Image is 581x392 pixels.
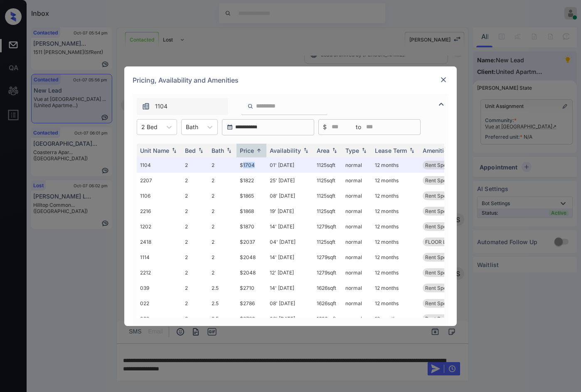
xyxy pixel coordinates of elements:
[197,147,205,153] img: sorting
[372,280,419,296] td: 12 months
[266,311,313,326] td: 08' [DATE]
[342,280,372,296] td: normal
[330,147,339,153] img: sorting
[356,122,361,132] span: to
[425,162,458,168] span: Rent Special 1
[240,147,254,154] div: Price
[342,188,372,203] td: normal
[266,234,313,250] td: 04' [DATE]
[137,280,182,296] td: 039
[342,250,372,265] td: normal
[372,219,419,234] td: 12 months
[137,219,182,234] td: 1202
[185,147,196,154] div: Bed
[182,188,208,203] td: 2
[360,147,368,153] img: sorting
[208,296,236,311] td: 2.5
[323,122,327,132] span: $
[313,188,342,203] td: 1125 sqft
[425,269,458,276] span: Rent Special 1
[236,280,266,296] td: $2710
[436,99,446,109] img: icon-zuma
[372,157,419,173] td: 12 months
[208,219,236,234] td: 2
[302,147,310,153] img: sorting
[236,203,266,219] td: $1868
[140,147,169,154] div: Unit Name
[182,250,208,265] td: 2
[225,147,233,153] img: sorting
[425,223,458,230] span: Rent Special 1
[372,234,419,250] td: 12 months
[372,203,419,219] td: 12 months
[372,250,419,265] td: 12 months
[372,311,419,326] td: 12 months
[266,157,313,173] td: 01' [DATE]
[266,296,313,311] td: 08' [DATE]
[236,296,266,311] td: $2786
[372,188,419,203] td: 12 months
[313,250,342,265] td: 1279 sqft
[124,66,457,94] div: Pricing, Availability and Amenities
[208,157,236,173] td: 2
[425,285,458,291] span: Rent Special 1
[425,177,458,184] span: Rent Special 1
[342,234,372,250] td: normal
[313,157,342,173] td: 1125 sqft
[182,234,208,250] td: 2
[137,234,182,250] td: 2418
[236,173,266,188] td: $1822
[137,157,182,173] td: 1104
[155,102,167,111] span: 1104
[266,173,313,188] td: 25' [DATE]
[425,254,458,260] span: Rent Special 1
[423,147,451,154] div: Amenities
[182,219,208,234] td: 2
[313,311,342,326] td: 1626 sqft
[182,173,208,188] td: 2
[208,234,236,250] td: 2
[266,250,313,265] td: 14' [DATE]
[137,250,182,265] td: 1114
[375,147,407,154] div: Lease Term
[255,147,263,154] img: sorting
[345,147,359,154] div: Type
[425,300,458,306] span: Rent Special 1
[317,147,330,154] div: Area
[439,76,448,84] img: close
[208,265,236,280] td: 2
[137,203,182,219] td: 2216
[313,203,342,219] td: 1125 sqft
[170,147,178,153] img: sorting
[342,265,372,280] td: normal
[342,173,372,188] td: normal
[425,239,466,245] span: FLOOR LEVEL 04
[266,188,313,203] td: 08' [DATE]
[313,280,342,296] td: 1626 sqft
[247,103,254,110] img: icon-zuma
[425,208,458,214] span: Rent Special 1
[236,219,266,234] td: $1870
[408,147,416,153] img: sorting
[182,265,208,280] td: 2
[182,157,208,173] td: 2
[266,203,313,219] td: 19' [DATE]
[236,157,266,173] td: $1704
[270,147,301,154] div: Availability
[425,193,458,199] span: Rent Special 1
[137,311,182,326] td: 032
[182,280,208,296] td: 2
[208,203,236,219] td: 2
[137,265,182,280] td: 2212
[137,188,182,203] td: 1106
[208,173,236,188] td: 2
[313,234,342,250] td: 1125 sqft
[266,219,313,234] td: 14' [DATE]
[137,173,182,188] td: 2207
[212,147,224,154] div: Bath
[342,203,372,219] td: normal
[142,102,150,110] img: icon-zuma
[372,173,419,188] td: 12 months
[313,296,342,311] td: 1626 sqft
[182,311,208,326] td: 2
